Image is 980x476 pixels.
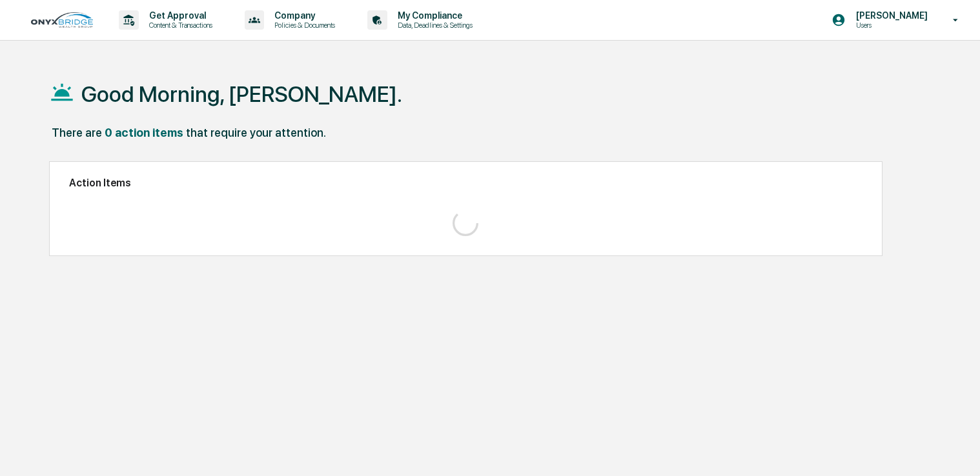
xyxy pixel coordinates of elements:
img: logo [31,12,93,28]
p: Get Approval [139,10,219,21]
p: Content & Transactions [139,21,219,30]
p: Data, Deadlines & Settings [387,21,479,30]
div: that require your attention. [186,126,326,139]
h2: Action Items [69,177,863,189]
div: There are [52,126,102,139]
p: My Compliance [387,10,479,21]
p: Policies & Documents [264,21,342,30]
p: [PERSON_NAME] [846,10,934,21]
p: Users [846,21,934,30]
div: 0 action items [105,126,183,139]
p: Company [264,10,342,21]
h1: Good Morning, [PERSON_NAME]. [81,81,402,107]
